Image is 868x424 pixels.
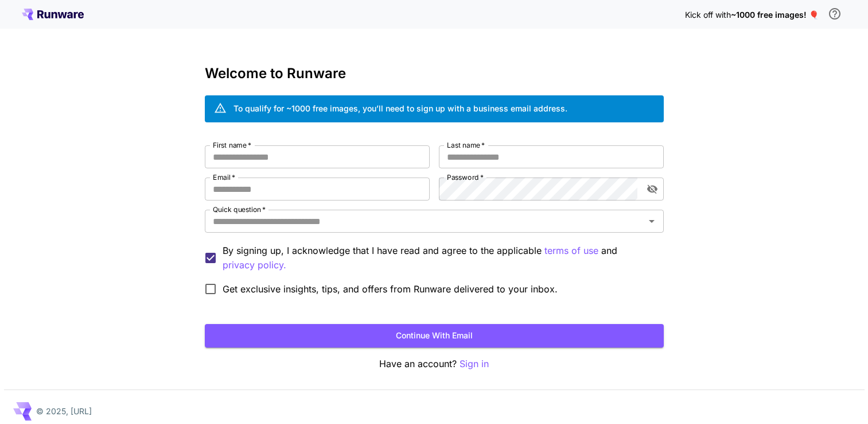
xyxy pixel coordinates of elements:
[823,2,846,25] button: In order to qualify for free credit, you need to sign up with a business email address and click ...
[460,357,489,371] button: Sign in
[205,357,664,371] p: Have an account?
[213,140,251,150] label: First name
[685,10,731,20] span: Kick off with
[447,172,484,182] label: Password
[233,102,567,114] div: To qualify for ~1000 free images, you’ll need to sign up with a business email address.
[447,140,485,150] label: Last name
[213,172,235,182] label: Email
[213,205,266,214] label: Quick question
[36,405,92,417] p: © 2025, [URL]
[642,179,663,199] button: toggle password visibility
[223,258,286,272] button: By signing up, I acknowledge that I have read and agree to the applicable terms of use and
[544,244,598,258] p: terms of use
[223,282,558,296] span: Get exclusive insights, tips, and offers from Runware delivered to your inbox.
[205,324,664,348] button: Continue with email
[205,65,664,82] h3: Welcome to Runware
[544,244,598,258] button: By signing up, I acknowledge that I have read and agree to the applicable and privacy policy.
[644,213,660,229] button: Open
[223,244,655,272] p: By signing up, I acknowledge that I have read and agree to the applicable and
[731,10,819,20] span: ~1000 free images! 🎈
[223,258,286,272] p: privacy policy.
